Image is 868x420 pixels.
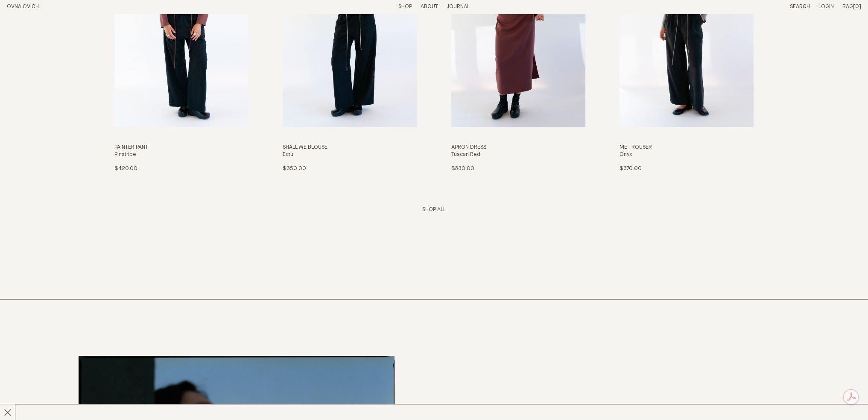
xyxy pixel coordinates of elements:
a: Search [790,4,810,9]
h4: Pinstripe [114,151,248,159]
summary: About [421,3,438,11]
span: $350.00 [283,166,306,171]
h4: Tuscan Red [451,151,585,159]
h3: Apron Dress [451,144,585,151]
h3: Me Trouser [620,144,754,151]
span: [0] [853,4,861,9]
span: Bag [842,4,853,9]
h3: Painter Pant [114,144,248,151]
h4: Onyx [620,151,754,159]
a: Login [818,4,834,9]
span: $420.00 [114,166,137,171]
span: $330.00 [451,166,474,171]
h3: Shall We Blouse [283,144,417,151]
h4: Ecru [283,151,417,159]
a: Journal [447,4,470,9]
a: Shop [398,4,412,9]
a: View whole collection [422,207,446,212]
span: $370.00 [620,166,642,171]
a: Home [7,4,39,9]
